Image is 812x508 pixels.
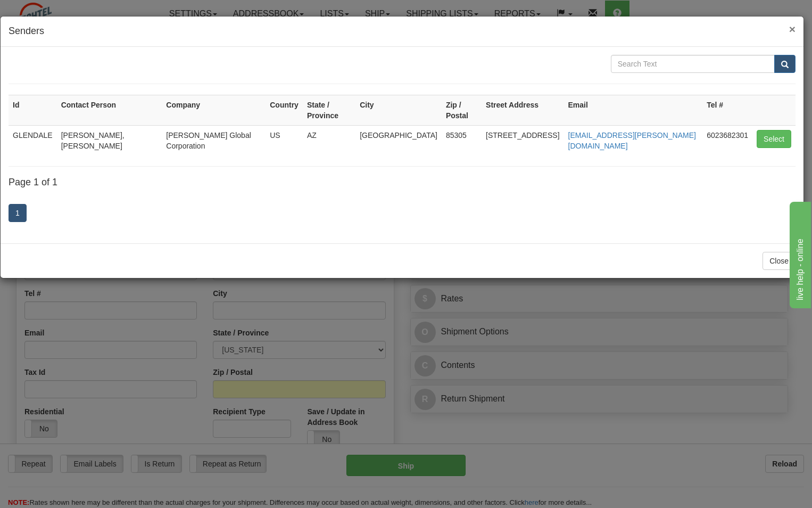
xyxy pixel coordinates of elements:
button: Close [763,252,796,270]
td: US [266,125,303,155]
button: Close [789,23,796,35]
td: 6023682301 [702,125,752,155]
td: [STREET_ADDRESS] [482,125,564,155]
td: 85305 [442,125,482,155]
th: Street Address [482,95,564,125]
th: Zip / Postal [442,95,482,125]
td: [PERSON_NAME] Global Corporation [162,125,266,155]
td: [GEOGRAPHIC_DATA] [355,125,442,155]
th: Country [266,95,303,125]
td: [PERSON_NAME], [PERSON_NAME] [57,125,162,155]
span: × [789,23,796,35]
td: GLENDALE [9,125,57,155]
div: live help - online [8,6,98,19]
th: City [355,95,442,125]
a: [EMAIL_ADDRESS][PERSON_NAME][DOMAIN_NAME] [568,131,696,150]
input: Search Text [611,55,775,73]
h4: Page 1 of 1 [9,177,796,188]
th: State / Province [303,95,355,125]
a: 1 [9,204,27,222]
td: AZ [303,125,355,155]
th: Contact Person [57,95,162,125]
th: Tel # [702,95,752,125]
h4: Senders [9,24,796,38]
button: Select [757,130,791,148]
th: Id [9,95,57,125]
iframe: chat widget [788,200,811,308]
th: Email [564,95,703,125]
th: Company [162,95,266,125]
